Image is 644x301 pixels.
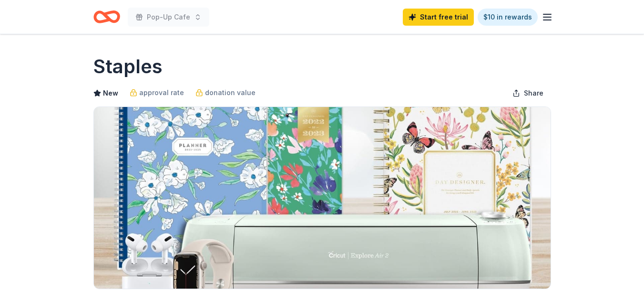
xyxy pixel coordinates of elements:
[403,9,474,26] a: Start free trial
[128,8,209,27] button: Pop-Up Cafe
[94,107,551,289] img: Image for Staples
[130,87,184,98] a: approval rate
[93,53,163,80] h1: Staples
[195,87,256,98] a: donation value
[147,11,190,23] span: Pop-Up Cafe
[103,87,118,99] span: New
[505,84,551,103] button: Share
[139,87,184,98] span: approval rate
[93,6,120,28] a: Home
[205,87,256,98] span: donation value
[478,9,538,26] a: $10 in rewards
[524,87,543,99] span: Share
